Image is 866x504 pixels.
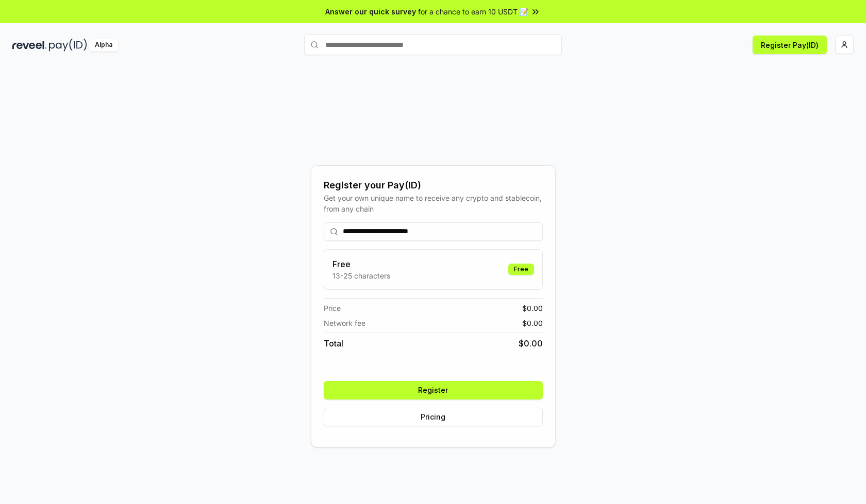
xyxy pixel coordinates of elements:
img: reveel_dark [12,39,47,51]
button: Pricing [324,408,543,426]
img: pay_id [49,39,87,51]
div: Free [508,264,534,275]
span: $ 0.00 [522,318,543,328]
div: Get your own unique name to receive any crypto and stablecoin, from any chain [324,193,543,214]
div: Register your Pay(ID) [324,178,543,193]
div: Alpha [89,39,118,51]
span: for a chance to earn 10 USDT 📝 [418,6,528,17]
button: Register [324,381,543,399]
button: Register Pay(ID) [753,36,827,54]
span: $ 0.00 [522,303,543,314]
span: Total [324,337,343,350]
span: Answer our quick survey [325,6,416,17]
p: 13-25 characters [332,270,390,281]
span: $ 0.00 [519,337,543,350]
span: Price [324,303,341,314]
span: Network fee [324,318,365,328]
h3: Free [332,258,390,270]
